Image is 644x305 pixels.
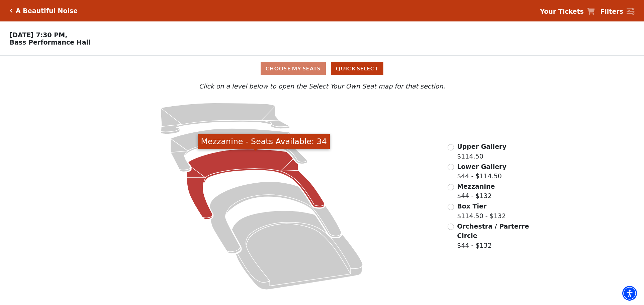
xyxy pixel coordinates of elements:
[457,143,507,150] span: Upper Gallery
[622,286,637,301] div: Accessibility Menu
[448,204,454,210] input: Box Tier$114.50 - $132
[457,183,495,190] span: Mezzanine
[600,7,634,16] a: Filters
[10,8,13,13] a: Click here to go back to filters
[540,8,584,15] strong: Your Tickets
[85,81,559,91] p: Click on a level below to open the Select Your Own Seat map for that section.
[161,103,290,134] path: Upper Gallery - Seats Available: 288
[540,7,595,16] a: Your Tickets
[457,202,486,210] span: Box Tier
[448,184,454,190] input: Mezzanine$44 - $132
[232,210,363,290] path: Orchestra / Parterre Circle - Seats Available: 14
[198,134,330,149] div: Mezzanine - Seats Available: 34
[457,223,529,240] span: Orchestra / Parterre Circle
[457,222,530,250] label: $44 - $132
[448,224,454,230] input: Orchestra / Parterre Circle$44 - $132
[448,144,454,150] input: Upper Gallery$114.50
[16,7,78,15] h5: A Beautiful Noise
[448,164,454,170] input: Lower Gallery$44 - $114.50
[457,201,506,221] label: $114.50 - $132
[457,182,495,201] label: $44 - $132
[457,163,507,170] span: Lower Gallery
[600,8,623,15] strong: Filters
[331,62,383,75] button: Quick Select
[457,142,507,161] label: $114.50
[457,162,507,181] label: $44 - $114.50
